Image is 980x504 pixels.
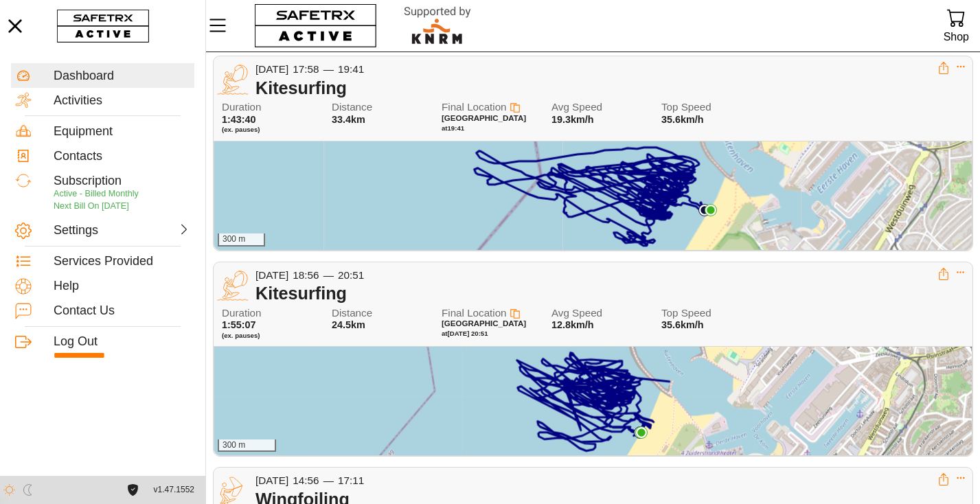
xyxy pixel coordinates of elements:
[634,426,646,439] img: PathStart.svg
[54,254,190,269] div: Services Provided
[222,126,310,134] span: (ex. pauses)
[15,278,32,295] img: Help.svg
[15,92,32,108] img: Activities.svg
[956,62,966,71] button: Expand
[54,189,139,198] span: Active - Billed Monthly
[54,174,190,189] div: Subscription
[146,479,203,501] button: v1.47.1552
[222,319,256,330] span: 1:55:07
[956,268,966,277] button: Expand
[54,69,190,84] div: Dashboard
[54,124,190,139] div: Equipment
[661,114,704,125] span: 35.6km/h
[255,474,288,486] span: [DATE]
[323,474,334,486] span: —
[222,114,256,125] span: 1:43:40
[323,63,334,75] span: —
[218,439,276,452] div: 300 m
[956,473,966,483] button: Expand
[255,63,288,75] span: [DATE]
[255,269,288,281] span: [DATE]
[54,223,119,238] div: Settings
[944,27,969,46] div: Shop
[323,269,334,281] span: —
[661,102,749,113] span: Top Speed
[293,63,319,75] span: 17:58
[332,114,365,125] span: 33.4km
[338,269,364,281] span: 20:51
[54,334,190,350] div: Log Out
[3,484,15,496] img: ModeLight.svg
[442,307,507,319] span: Final Location
[698,204,711,216] img: PathStart.svg
[222,332,310,340] span: (ex. pauses)
[54,303,190,319] div: Contact Us
[15,123,32,139] img: Equipment.svg
[206,11,240,40] button: Menu
[217,64,249,95] img: KITE_SURFING.svg
[388,3,487,48] img: RescueLogo.svg
[338,63,364,75] span: 19:41
[661,319,704,330] span: 35.6km/h
[661,308,749,319] span: Top Speed
[442,114,526,122] span: [GEOGRAPHIC_DATA]
[22,484,34,496] img: ModeDark.svg
[54,149,190,164] div: Contacts
[124,484,142,496] a: License Agreement
[255,78,937,98] div: Kitesurfing
[551,102,639,113] span: Avg Speed
[332,308,420,319] span: Distance
[217,270,249,301] img: KITE_SURFING.svg
[338,474,364,486] span: 17:11
[332,102,420,113] span: Distance
[442,124,464,132] span: at 19:41
[222,308,310,319] span: Duration
[332,319,365,330] span: 24.5km
[442,101,507,113] span: Final Location
[54,93,190,108] div: Activities
[54,201,129,211] span: Next Bill On [DATE]
[551,308,639,319] span: Avg Speed
[635,426,648,439] img: PathEnd.svg
[255,283,937,303] div: Kitesurfing
[154,483,194,497] span: v1.47.1552
[551,319,594,330] span: 12.8km/h
[15,303,32,319] img: ContactUs.svg
[551,114,594,125] span: 19.3km/h
[442,319,526,328] span: [GEOGRAPHIC_DATA]
[705,204,717,216] img: PathEnd.svg
[15,172,32,189] img: Subscription.svg
[293,474,319,486] span: 14:56
[222,102,310,113] span: Duration
[54,279,190,294] div: Help
[218,233,265,246] div: 300 m
[293,269,319,281] span: 18:56
[442,330,488,337] span: at [DATE] 20:51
